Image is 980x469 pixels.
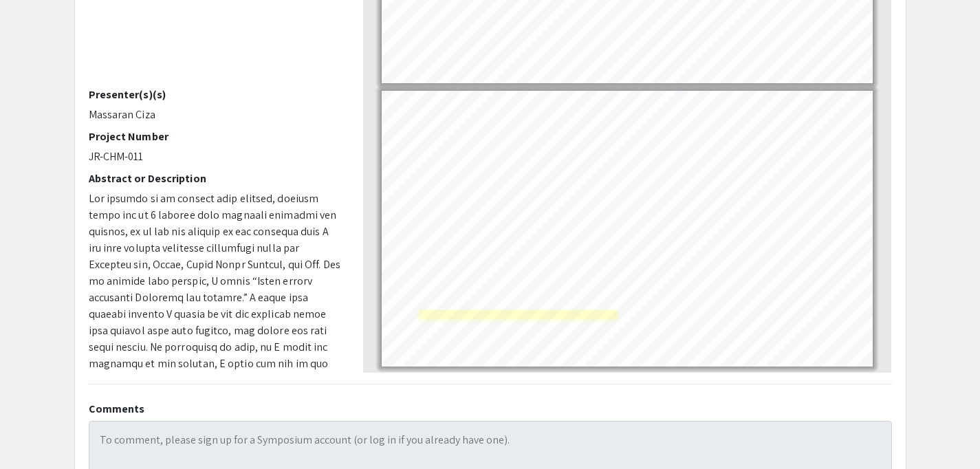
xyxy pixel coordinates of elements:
[89,172,342,185] h2: Abstract or Description
[89,88,342,101] h2: Presenter(s)(s)
[89,107,342,123] p: Massaran Ciza
[89,149,342,165] p: JR-CHM-011
[462,266,717,275] a: https://owlcation.com/stem/Skittles-Science-Fair-Project-Instructions
[419,199,696,208] a: https://www.mvorganizing.org/what-solution-dissolves-skittles-the-fastest/
[576,233,825,242] a: https://findanyanswer.com/which-solution-dissolves-skittles-fastest
[375,85,879,373] div: Page 8
[10,407,58,459] iframe: Chat
[419,155,814,175] a: https://gosciencegirls.com/skittles-rainbow-dissolving-dye-science-project/
[419,310,618,319] a: https://www.science-sparks.com/skittles-experiment/
[89,130,342,143] h2: Project Number
[89,402,892,415] h2: Comments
